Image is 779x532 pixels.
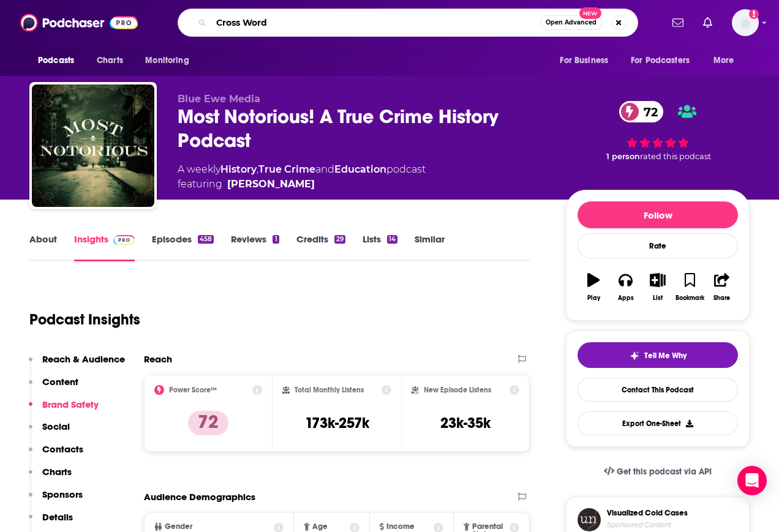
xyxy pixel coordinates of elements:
span: Tell Me Why [644,351,687,361]
div: Apps [618,294,634,302]
p: Content [42,376,78,388]
p: Contacts [42,443,83,455]
h3: 173k-257k [305,414,369,432]
span: New [579,7,601,19]
button: tell me why sparkleTell Me Why [578,342,738,368]
span: and [315,163,334,175]
h2: Power Score™ [169,386,217,394]
div: Open Intercom Messenger [737,466,767,495]
span: Logged in as ebolden [732,9,759,36]
a: History [220,163,257,175]
button: Play [578,265,609,309]
img: tell me why sparkle [630,351,639,361]
span: , [257,163,258,175]
p: 72 [188,411,228,435]
div: 1 [273,235,279,244]
button: Reach & Audience [29,353,125,376]
h2: Audience Demographics [144,491,255,503]
img: User Profile [732,9,759,36]
div: Bookmark [676,294,704,302]
button: Contacts [29,443,83,466]
a: Contact This Podcast [578,378,738,402]
div: 72 1 personrated this podcast [566,93,750,170]
button: Content [29,376,78,399]
span: For Business [560,52,608,69]
span: Monitoring [145,52,189,69]
button: open menu [29,49,90,72]
div: 14 [387,235,397,244]
a: 72 [619,101,664,122]
span: featuring [178,177,426,192]
a: Lists14 [363,233,397,261]
button: List [642,265,674,309]
a: Episodes458 [152,233,214,261]
p: Sponsors [42,489,83,500]
button: Social [29,421,70,443]
a: Show notifications dropdown [668,12,688,33]
p: Charts [42,466,72,478]
span: 1 person [606,152,640,161]
div: Search podcasts, credits, & more... [178,9,638,37]
p: Details [42,511,73,523]
a: Credits29 [296,233,345,261]
h2: Total Monthly Listens [295,386,364,394]
img: Most Notorious! A True Crime History Podcast [32,84,154,207]
div: Play [587,294,600,302]
span: Income [386,523,415,531]
h2: Reach [144,353,172,365]
span: 72 [631,101,664,122]
button: open menu [551,49,623,72]
a: True Crime [258,163,315,175]
div: Rate [578,233,738,258]
span: More [713,52,734,69]
p: Brand Safety [42,399,99,410]
svg: Add a profile image [749,9,759,19]
button: Apps [609,265,641,309]
span: Age [312,523,328,531]
p: Social [42,421,70,432]
div: Share [713,294,730,302]
span: Gender [165,523,192,531]
button: Charts [29,466,72,489]
a: Erik Rivenes [227,177,315,192]
h3: Visualized Cold Cases [607,508,688,518]
span: Get this podcast via API [617,466,712,477]
input: Search podcasts, credits, & more... [211,13,540,32]
button: Show profile menu [732,9,759,36]
a: Reviews1 [231,233,279,261]
a: InsightsPodchaser Pro [74,233,135,261]
button: Export One-Sheet [578,411,738,435]
p: Reach & Audience [42,353,125,365]
span: Blue Ewe Media [178,93,260,105]
h4: Sponsored Content [607,520,688,529]
img: Podchaser Pro [113,235,135,245]
div: A weekly podcast [178,162,426,192]
span: rated this podcast [640,152,711,161]
button: open menu [705,49,750,72]
h1: Podcast Insights [29,310,140,329]
button: Bookmark [674,265,706,309]
div: 458 [198,235,214,244]
div: 29 [334,235,345,244]
a: Show notifications dropdown [698,12,717,33]
button: open menu [137,49,205,72]
button: Brand Safety [29,399,99,421]
img: coldCase.18b32719.png [578,508,601,531]
a: Education [334,163,386,175]
span: Podcasts [38,52,74,69]
button: Share [706,265,738,309]
div: List [653,294,663,302]
h2: New Episode Listens [424,386,491,394]
span: Charts [97,52,123,69]
button: open menu [623,49,707,72]
a: Get this podcast via API [594,457,721,487]
span: Open Advanced [546,20,596,26]
a: About [29,233,57,261]
button: Open AdvancedNew [540,15,602,30]
img: Podchaser - Follow, Share and Rate Podcasts [20,11,138,34]
a: Charts [89,49,130,72]
span: For Podcasters [631,52,690,69]
button: Follow [578,201,738,228]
